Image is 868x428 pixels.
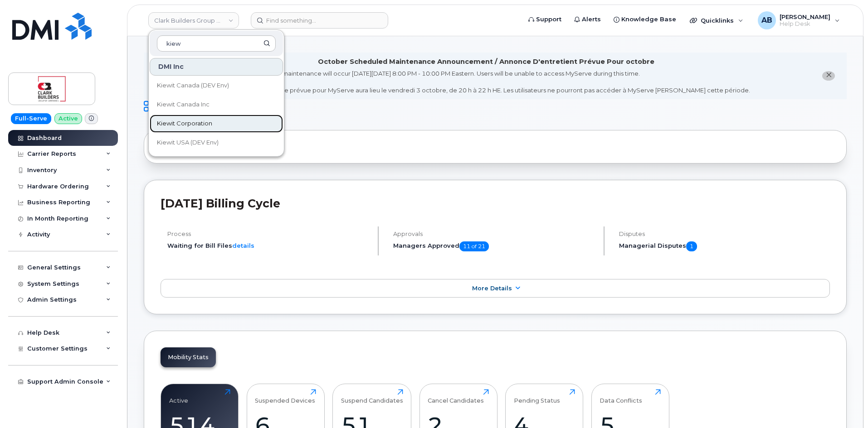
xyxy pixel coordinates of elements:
div: DMI Inc [150,58,283,76]
span: Kiewit Canada (DEV Env) [157,81,229,90]
input: Search [157,35,276,52]
button: close notification [822,71,835,81]
iframe: Messenger Launcher [829,389,861,421]
div: MyServe scheduled maintenance will occur [DATE][DATE] 8:00 PM - 10:00 PM Eastern. Users will be u... [222,69,750,95]
div: Data Conflicts [600,389,642,404]
span: 11 of 21 [459,241,489,251]
a: details [232,242,254,249]
div: October Scheduled Maintenance Announcement / Annonce D'entretient Prévue Pour octobre [318,57,654,67]
a: Kiewit Canada Inc [150,96,283,114]
span: More Details [472,285,512,292]
div: Suspend Candidates [341,389,403,404]
a: Kiewit Corporation [150,115,283,133]
span: Kiewit Canada Inc [157,100,210,109]
div: Pending Status [514,389,560,404]
span: 1 [686,241,697,251]
a: Kiewit Canada (DEV Env) [150,77,283,95]
li: Waiting for Bill Files [167,241,370,250]
span: Kiewit USA (DEV Env) [157,138,219,147]
h4: Process [167,231,370,237]
h4: Disputes [619,231,830,237]
a: Kiewit USA (DEV Env) [150,134,283,152]
h5: Managers Approved [393,241,596,251]
div: Suspended Devices [255,389,315,404]
span: Kiewit Corporation [157,119,212,128]
h2: [DATE] Billing Cycle [161,197,830,210]
h5: Managerial Disputes [619,241,830,251]
h4: Approvals [393,231,596,237]
div: Active [169,389,188,404]
div: Cancel Candidates [428,389,484,404]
